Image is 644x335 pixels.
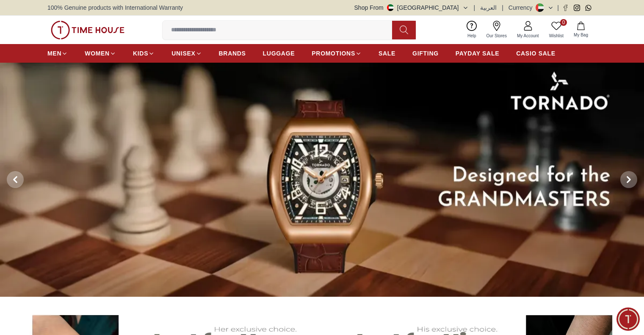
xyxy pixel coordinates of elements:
span: Our Stores [483,33,510,39]
span: GIFTING [412,49,439,58]
button: My Bag [569,20,593,40]
div: Currency [509,3,536,12]
a: Our Stores [481,19,512,41]
span: BRANDS [219,49,246,58]
img: ... [51,21,124,39]
span: 100% Genuine products with International Warranty [47,3,183,12]
div: Chat Widget [616,307,640,331]
a: UNISEX [171,46,202,61]
button: العربية [480,3,497,12]
a: BRANDS [219,46,246,61]
a: Instagram [574,5,580,11]
span: | [474,3,475,12]
a: SALE [379,46,395,61]
a: PROMOTIONS [312,46,362,61]
span: LUGGAGE [263,49,295,58]
span: My Account [514,33,542,39]
a: Facebook [562,5,569,11]
span: WOMEN [85,49,110,58]
span: 0 [560,19,567,26]
a: KIDS [133,46,155,61]
a: 0Wishlist [544,19,569,41]
span: MEN [47,49,61,58]
span: UNISEX [171,49,195,58]
a: LUGGAGE [263,46,295,61]
a: GIFTING [412,46,439,61]
button: Shop From[GEOGRAPHIC_DATA] [354,3,469,12]
span: My Bag [570,32,591,38]
a: PAYDAY SALE [456,46,499,61]
a: WOMEN [85,46,116,61]
span: SALE [379,49,395,58]
span: Wishlist [546,33,567,39]
span: KIDS [133,49,148,58]
span: CASIO SALE [516,49,556,58]
a: CASIO SALE [516,46,556,61]
a: MEN [47,46,68,61]
img: United Arab Emirates [387,4,394,11]
span: | [557,3,559,12]
a: Help [462,19,481,41]
a: Whatsapp [585,5,591,11]
span: Help [464,33,480,39]
span: PAYDAY SALE [456,49,499,58]
span: | [502,3,503,12]
span: PROMOTIONS [312,49,355,58]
